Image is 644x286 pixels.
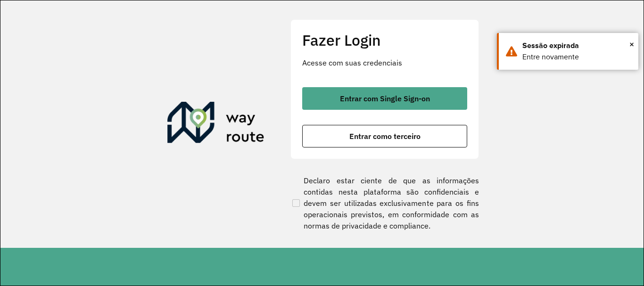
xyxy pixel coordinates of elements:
button: button [302,125,467,147]
h2: Fazer Login [302,31,467,49]
span: × [629,37,634,51]
span: Entrar com Single Sign-on [340,95,430,102]
p: Acesse com suas credenciais [302,57,467,68]
button: Close [629,37,634,51]
button: button [302,87,467,110]
div: Entre novamente [522,51,631,63]
div: Sessão expirada [522,40,631,51]
label: Declaro estar ciente de que as informações contidas nesta plataforma são confidenciais e devem se... [290,175,479,231]
img: Roteirizador AmbevTech [167,102,264,147]
span: Entrar como terceiro [349,132,421,140]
